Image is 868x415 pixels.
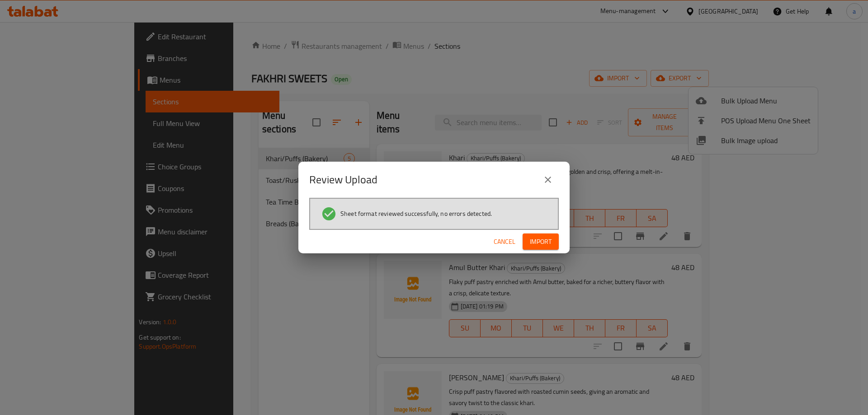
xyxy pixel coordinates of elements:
[494,236,515,247] span: Cancel
[537,169,559,191] button: close
[340,209,492,218] span: Sheet format reviewed successfully, no errors detected.
[309,173,377,187] h2: Review Upload
[523,233,559,250] button: Import
[530,236,552,247] span: Import
[490,233,519,250] button: Cancel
